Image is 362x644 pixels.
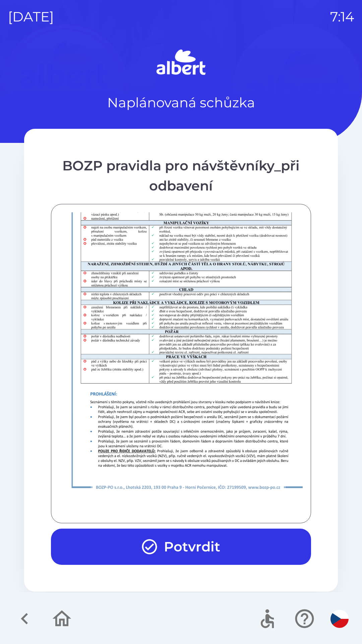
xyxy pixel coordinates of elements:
p: [DATE] [8,7,54,27]
p: 7:14 [330,7,354,27]
img: cs flag [330,610,349,628]
div: BOZP pravidla pro návštěvníky_při odbavení [51,156,311,196]
img: t5iKY4Cocv4gECBCogIEgBgIECBAgQIAAAQIEDAQNECBAgAABAgQIECCwAh4EVRAgQIAAAQIECBAg4EHQAAECBAgQIECAAAEC... [59,128,319,496]
img: Logo [24,47,338,79]
button: Potvrdit [51,529,311,565]
p: Naplánovaná schůzka [107,93,255,113]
